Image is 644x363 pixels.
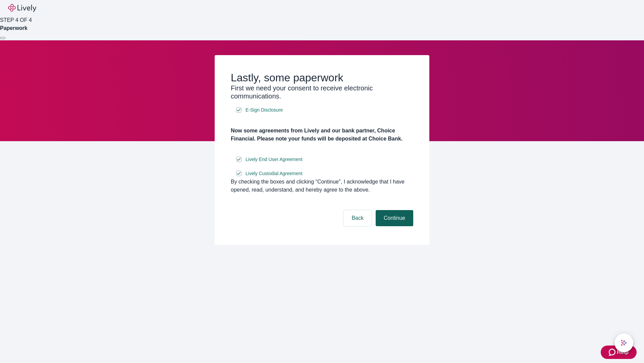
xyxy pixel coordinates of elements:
[246,107,283,114] span: E-Sign Disclosure
[244,106,284,114] a: e-sign disclosure document
[614,333,633,352] button: chat
[246,170,303,177] span: Lively Custodial Agreement
[231,71,413,84] h2: Lastly, some paperwork
[617,348,629,356] span: Help
[343,210,372,226] button: Back
[609,348,617,356] svg: Zendesk support icon
[244,169,304,178] a: e-sign disclosure document
[231,178,413,194] div: By checking the boxes and clicking “Continue", I acknowledge that I have opened, read, understand...
[601,346,637,359] button: Zendesk support iconHelp
[231,127,413,143] h4: Now some agreements from Lively and our bank partner, Choice Financial. Please note your funds wi...
[621,339,627,346] svg: Lively AI Assistant
[231,84,413,100] h3: First we need your consent to receive electronic communications.
[8,4,36,12] img: Lively
[376,210,413,226] button: Continue
[244,155,304,164] a: e-sign disclosure document
[246,156,303,163] span: Lively End User Agreement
